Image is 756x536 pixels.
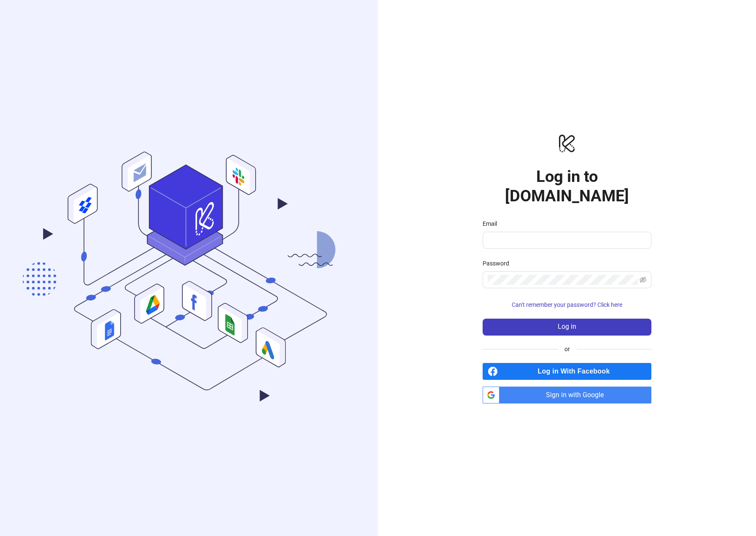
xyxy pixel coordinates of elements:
[558,323,576,330] span: Log in
[483,167,651,206] h1: Log in to [DOMAIN_NAME]
[558,344,577,354] span: or
[488,235,645,245] input: Email
[483,219,502,228] label: Email
[488,275,638,285] input: Password
[640,276,646,283] span: eye-invisible
[503,387,651,403] span: Sign in with Google
[483,387,651,403] a: Sign in with Google
[483,319,651,336] button: Log in
[483,301,651,308] a: Can't remember your password? Click here
[501,363,651,380] span: Log in With Facebook
[483,259,515,268] label: Password
[483,298,651,312] button: Can't remember your password? Click here
[512,301,622,308] span: Can't remember your password? Click here
[483,363,651,380] a: Log in With Facebook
